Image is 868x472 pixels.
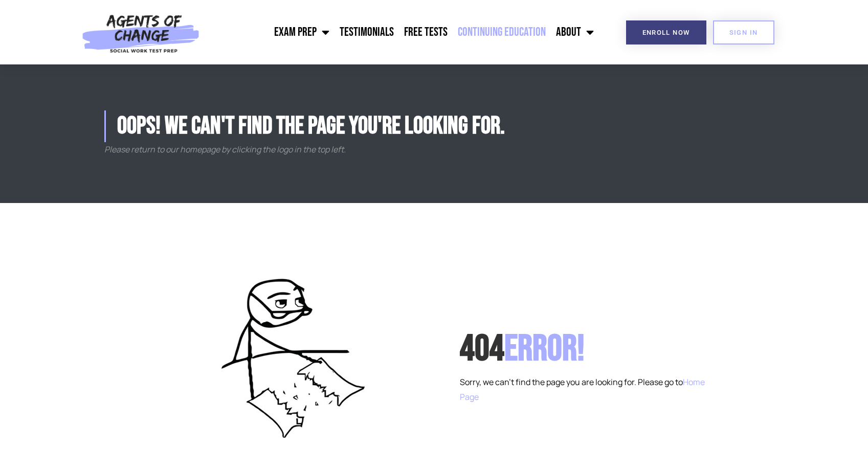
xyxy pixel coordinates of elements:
[205,19,599,45] nav: Menu
[713,20,774,44] a: SIGN IN
[460,376,705,402] a: Home Page
[626,20,706,44] a: Enroll Now
[335,19,399,45] a: Testimonials
[460,375,718,404] p: Sorry, we can't find the page you are looking for. Please go to
[504,327,585,371] span: Error!
[104,142,764,157] div: Please return to our homepage by clicking the logo in the top left.
[460,329,718,370] h2: 404
[399,19,453,45] a: Free Tests
[642,29,690,36] span: Enroll Now
[453,19,551,45] a: Continuing Education
[551,19,599,45] a: About
[729,29,758,36] span: SIGN IN
[216,275,369,438] img: 404-page
[104,110,764,142] h1: Oops! We can't find the page you're looking for.
[269,19,335,45] a: Exam Prep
